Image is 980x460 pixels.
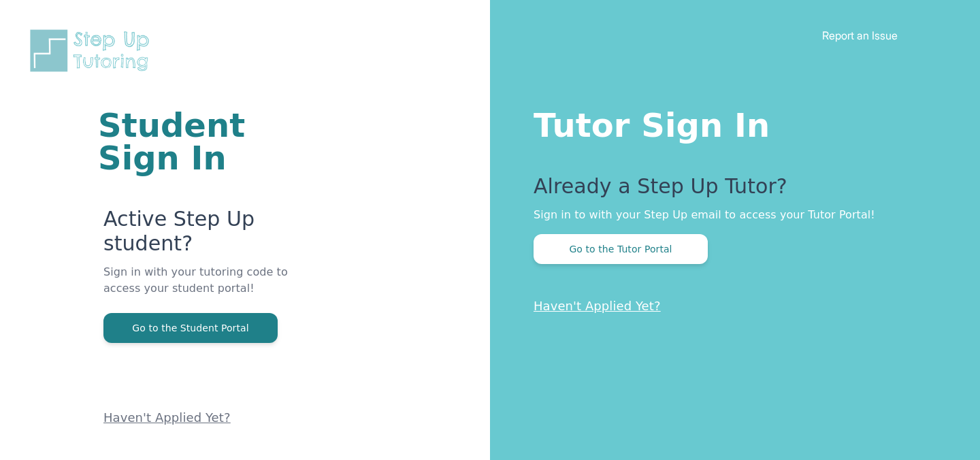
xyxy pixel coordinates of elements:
[103,264,327,313] p: Sign in with your tutoring code to access your student portal!
[103,313,278,343] button: Go to the Student Portal
[103,207,327,264] p: Active Step Up student?
[534,242,708,255] a: Go to the Tutor Portal
[98,109,327,174] h1: Student Sign In
[534,103,926,142] h1: Tutor Sign In
[534,234,708,264] button: Go to the Tutor Portal
[534,174,926,207] p: Already a Step Up Tutor?
[822,29,898,42] a: Report an Issue
[27,27,158,74] img: Step Up Tutoring horizontal logo
[534,299,661,313] a: Haven't Applied Yet?
[534,207,926,223] p: Sign in to with your Step Up email to access your Tutor Portal!
[103,410,231,425] a: Haven't Applied Yet?
[103,321,278,334] a: Go to the Student Portal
